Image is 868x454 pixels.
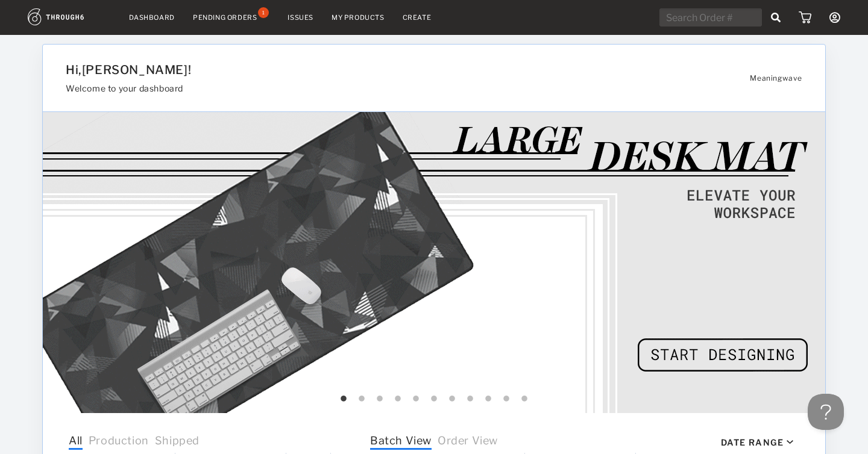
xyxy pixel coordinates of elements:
button: 2 [356,393,368,405]
div: Date Range [721,437,784,447]
h1: Hi, [PERSON_NAME] ! [66,63,678,77]
span: Order View [438,434,498,450]
span: Production [89,434,149,450]
span: All [69,434,83,450]
img: logo.1c10ca64.svg [28,8,111,25]
button: 9 [482,393,494,405]
a: Create [403,13,432,22]
img: 68b8b232-0003-4352-b7e2-3a53cc3ac4a2.gif [43,112,825,413]
img: icon_caret_down_black.69fb8af9.svg [787,440,793,444]
input: Search Order # [659,8,762,26]
button: 10 [500,393,512,405]
div: 1 [258,7,269,18]
button: 3 [374,393,386,405]
button: 5 [410,393,422,405]
button: 1 [338,393,350,405]
a: Pending Orders1 [193,12,269,23]
button: 6 [428,393,440,405]
span: Meaningwave [750,73,802,82]
span: Shipped [155,434,200,450]
a: Issues [288,13,313,22]
button: 11 [518,393,530,405]
iframe: Toggle Customer Support [808,394,844,430]
a: Dashboard [129,13,175,22]
div: Pending Orders [193,13,257,22]
button: 4 [392,393,404,405]
a: My Products [332,13,385,22]
button: 7 [446,393,458,405]
img: icon_cart.dab5cea1.svg [799,11,811,23]
button: 8 [464,393,476,405]
h3: Welcome to your dashboard [66,83,678,93]
span: Batch View [370,434,432,450]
